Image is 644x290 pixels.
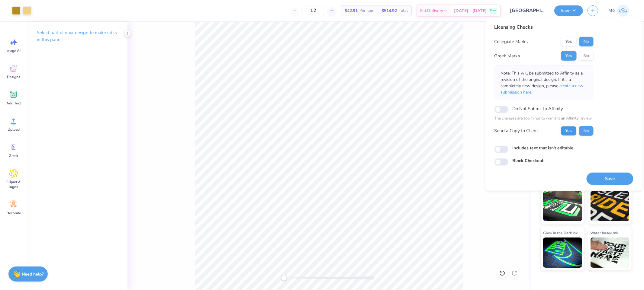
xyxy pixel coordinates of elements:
[617,5,629,17] img: Mary Grace
[543,191,582,221] img: Neon Ink
[494,116,594,122] p: The changes are too minor to warrant an Affinity review.
[587,172,633,185] button: Save
[6,211,21,215] span: Decorate
[501,83,584,95] span: create a new submission here
[543,237,582,268] img: Glow in the Dark Ink
[7,75,20,79] span: Designs
[513,105,563,113] label: Do Not Submit to Affinity
[22,271,44,277] strong: Need help?
[543,230,578,236] span: Glow in the Dark Ink
[554,5,583,16] button: Save
[494,38,528,45] div: Collegiate Marks
[7,48,21,53] span: Image AI
[501,70,587,95] p: Note: This will be submitted to Affinity as a revision of the original design. If it's a complete...
[513,158,544,164] label: Block Checkout
[420,8,443,14] span: Est. Delivery
[608,7,616,14] span: MG
[591,230,618,236] span: Water based Ink
[37,29,118,43] p: Select part of your design to make edits in this panel
[9,153,18,158] span: Greek
[561,51,577,61] button: Yes
[561,126,577,135] button: Yes
[606,5,632,17] a: MG
[505,5,550,17] input: Untitled Design
[579,51,594,61] button: No
[494,24,594,31] div: Licensing Checks
[8,127,20,132] span: Upload
[579,126,594,135] button: No
[359,8,374,14] span: Per Item
[591,237,630,268] img: Water based Ink
[579,37,594,46] button: No
[513,145,574,151] label: Includes text that isn't editable
[382,8,397,14] span: $514.92
[4,180,24,189] span: Clipart & logos
[561,37,577,46] button: Yes
[494,53,520,59] div: Greek Marks
[345,8,358,14] span: $42.91
[6,101,21,106] span: Add Text
[281,275,287,281] div: Accessibility label
[301,5,325,16] input: – –
[454,8,487,14] span: [DATE] - [DATE]
[494,127,538,134] div: Send a Copy to Client
[399,8,408,14] span: Total
[490,8,496,13] span: Free
[591,191,630,221] img: Metallic & Glitter Ink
